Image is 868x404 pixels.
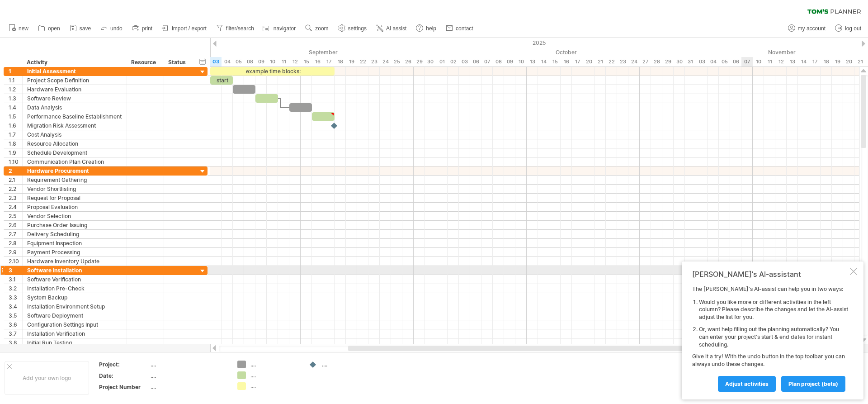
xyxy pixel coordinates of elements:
[131,58,159,67] div: Resource
[788,380,838,387] span: plan project (beta)
[699,326,848,348] li: Or, want help filling out the planning automatically? You can enter your project's start & end da...
[36,23,63,34] a: open
[504,57,515,67] div: Thursday, 9 October 2025
[692,285,848,391] div: The [PERSON_NAME]'s AI-assist can help you in two ways: Give it a try! With the undo button in th...
[323,57,335,67] div: Wednesday, 17 September 2025
[606,57,617,67] div: Wednesday, 22 October 2025
[222,57,233,67] div: Thursday, 4 September 2025
[821,57,832,67] div: Tuesday, 18 November 2025
[27,157,122,166] div: Communication Plan Creation
[27,130,122,139] div: Cost Analysis
[80,25,91,32] span: save
[27,112,122,121] div: Performance Baseline Establishment
[9,230,22,238] div: 2.7
[9,185,22,193] div: 2.2
[27,166,122,175] div: Hardware Procurement
[27,338,122,347] div: Initial Run Testing
[9,203,22,211] div: 2.4
[764,57,775,67] div: Tuesday, 11 November 2025
[210,57,222,67] div: Wednesday, 3 September 2025
[27,329,122,338] div: Installation Verification
[9,85,22,94] div: 1.2
[6,23,31,34] a: new
[719,57,730,67] div: Wednesday, 5 November 2025
[685,57,696,67] div: Friday, 31 October 2025
[27,311,122,320] div: Software Deployment
[27,257,122,266] div: Hardware Inventory Update
[99,383,149,391] div: Project Number
[9,293,22,302] div: 3.3
[27,185,122,193] div: Vendor Shortlisting
[27,103,122,112] div: Data Analysis
[5,361,89,395] div: Add your own logo
[787,57,798,67] div: Thursday, 13 November 2025
[708,57,719,67] div: Tuesday, 4 November 2025
[833,23,864,34] a: log out
[674,57,685,67] div: Thursday, 30 October 2025
[368,57,380,67] div: Tuesday, 23 September 2025
[335,57,346,67] div: Thursday, 18 September 2025
[594,57,606,67] div: Tuesday, 21 October 2025
[9,157,22,166] div: 1.10
[640,57,651,67] div: Monday, 27 October 2025
[527,57,538,67] div: Monday, 13 October 2025
[250,371,300,379] div: ....
[448,57,459,67] div: Thursday, 2 October 2025
[9,257,22,266] div: 2.10
[699,299,848,321] li: Would you like more or different activities in the left column? Please describe the changes and l...
[348,25,367,32] span: settings
[214,23,257,34] a: filter/search
[493,57,504,67] div: Wednesday, 8 October 2025
[9,266,22,275] div: 3
[730,57,741,67] div: Thursday, 6 November 2025
[27,230,122,238] div: Delivery Scheduling
[27,248,122,257] div: Payment Processing
[9,139,22,148] div: 1.8
[9,275,22,284] div: 3.1
[27,284,122,293] div: Installation Pre-Check
[312,57,323,67] div: Tuesday, 16 September 2025
[692,270,848,279] div: [PERSON_NAME]'s AI-assistant
[9,121,22,130] div: 1.6
[854,57,866,67] div: Friday, 21 November 2025
[436,48,696,57] div: October 2025
[172,25,207,32] span: import / export
[27,221,122,229] div: Purchase Order Issuing
[832,57,843,67] div: Wednesday, 19 November 2025
[142,25,152,32] span: print
[459,57,470,67] div: Friday, 3 October 2025
[549,57,561,67] div: Wednesday, 15 October 2025
[628,57,640,67] div: Friday, 24 October 2025
[274,25,296,32] span: navigator
[301,57,312,67] div: Monday, 15 September 2025
[27,94,122,103] div: Software Review
[9,166,22,175] div: 2
[27,203,122,211] div: Proposal Evaluation
[233,57,244,67] div: Friday, 5 September 2025
[27,212,122,220] div: Vendor Selection
[425,57,436,67] div: Tuesday, 30 September 2025
[27,176,122,184] div: Requirement Gathering
[99,372,149,380] div: Date:
[27,239,122,247] div: Equipment Inspection
[27,76,122,85] div: Project Scope Definition
[9,148,22,157] div: 1.9
[168,58,188,67] div: Status
[315,25,328,32] span: zoom
[843,57,854,67] div: Thursday, 20 November 2025
[357,57,368,67] div: Monday, 22 September 2025
[303,23,331,34] a: zoom
[426,25,436,32] span: help
[244,57,255,67] div: Monday, 8 September 2025
[9,221,22,229] div: 2.6
[9,338,22,347] div: 3.8
[798,25,826,32] span: my account
[561,57,572,67] div: Thursday, 16 October 2025
[402,57,414,67] div: Friday, 26 September 2025
[210,76,233,85] div: start
[9,76,22,85] div: 1.1
[130,23,155,34] a: print
[151,383,226,391] div: ....
[27,67,122,76] div: Initial Assessment
[718,376,776,392] a: Adjust activities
